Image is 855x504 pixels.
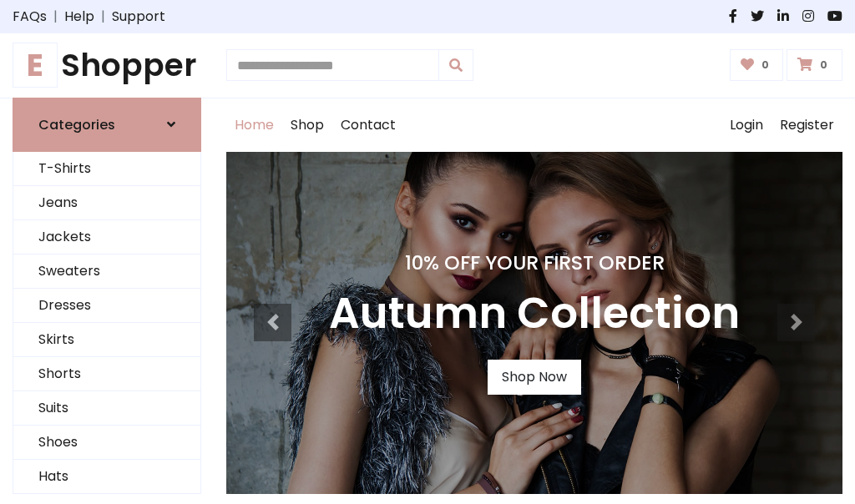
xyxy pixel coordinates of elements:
[730,49,784,81] a: 0
[13,426,200,460] a: Shoes
[94,7,112,27] span: |
[13,391,200,426] a: Suits
[13,43,58,88] span: E
[13,47,201,84] h1: Shopper
[112,7,165,27] a: Support
[13,255,200,289] a: Sweaters
[13,220,200,255] a: Jackets
[13,323,200,357] a: Skirts
[13,152,200,186] a: T-Shirts
[721,98,772,152] a: Login
[787,49,842,81] a: 0
[64,7,94,27] a: Help
[816,58,832,73] span: 0
[329,288,740,340] h3: Autumn Collection
[329,251,740,275] h4: 10% Off Your First Order
[13,460,200,494] a: Hats
[47,7,64,27] span: |
[13,186,200,220] a: Jeans
[226,98,282,152] a: Home
[13,98,201,152] a: Categories
[772,98,842,152] a: Register
[332,98,404,152] a: Contact
[13,357,200,391] a: Shorts
[757,58,773,73] span: 0
[13,289,200,323] a: Dresses
[13,7,47,27] a: FAQs
[282,98,332,152] a: Shop
[38,117,115,133] h6: Categories
[488,360,581,395] a: Shop Now
[13,47,201,84] a: EShopper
